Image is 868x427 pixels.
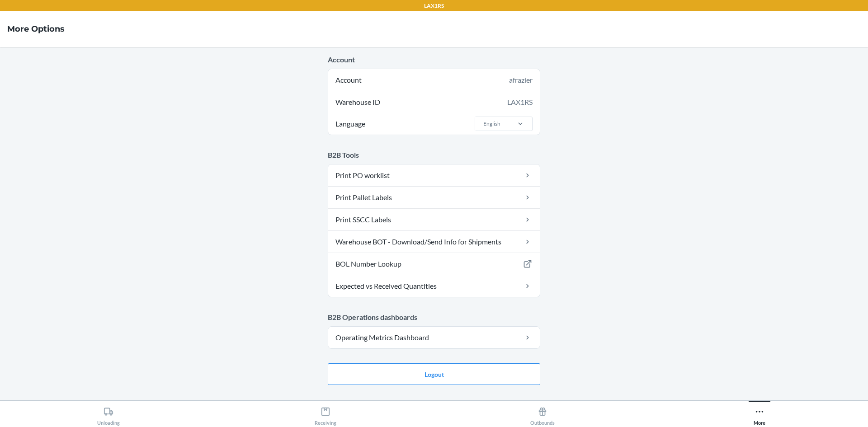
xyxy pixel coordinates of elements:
button: More [651,401,868,426]
div: Outbounds [530,403,555,426]
div: afrazier [509,75,533,85]
a: Print PO worklist [328,164,540,186]
a: Print Pallet Labels [328,187,540,208]
div: Unloading [97,403,120,426]
a: Print SSCC Labels [328,209,540,230]
a: BOL Number Lookup [328,253,540,275]
div: More [754,403,765,426]
input: LanguageEnglish [482,120,483,128]
a: Warehouse BOT - Download/Send Info for Shipments [328,231,540,253]
div: Account [328,69,540,91]
div: LAX1RS [507,97,533,108]
button: Logout [328,363,540,385]
a: Expected vs Received Quantities [328,275,540,297]
p: B2B Operations dashboards [328,312,540,323]
span: Language [334,113,367,135]
div: Receiving [315,403,336,426]
p: Account [328,54,540,65]
p: LAX1RS [424,2,444,10]
div: Warehouse ID [328,91,540,113]
button: Outbounds [434,401,651,426]
h4: More Options [7,23,65,35]
a: Operating Metrics Dashboard [328,327,540,348]
p: B2B Tools [328,150,540,160]
button: Receiving [217,401,434,426]
div: English [483,120,500,128]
